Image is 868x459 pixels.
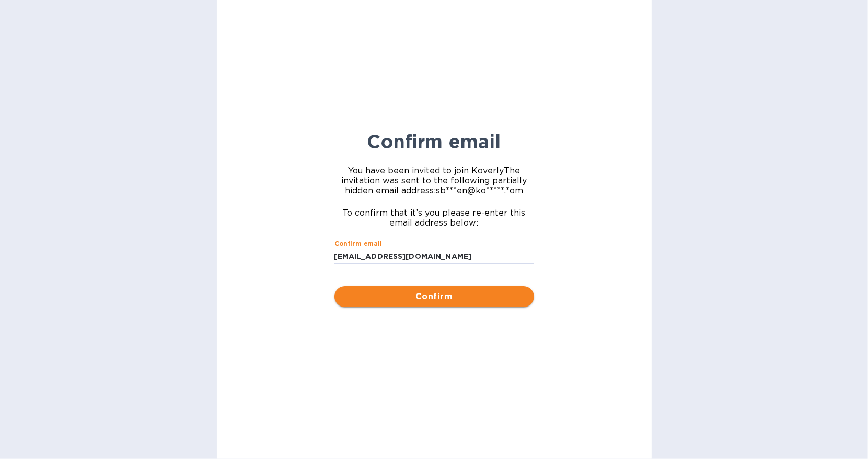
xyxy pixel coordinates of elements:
span: To confirm that it’s you please re-enter this email address below: [334,208,534,228]
span: Confirm [343,290,526,303]
button: Confirm [334,286,534,307]
b: Confirm email [367,130,501,153]
span: You have been invited to join Koverly The invitation was sent to the following partially hidden e... [334,166,534,195]
label: Confirm email [334,241,382,248]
